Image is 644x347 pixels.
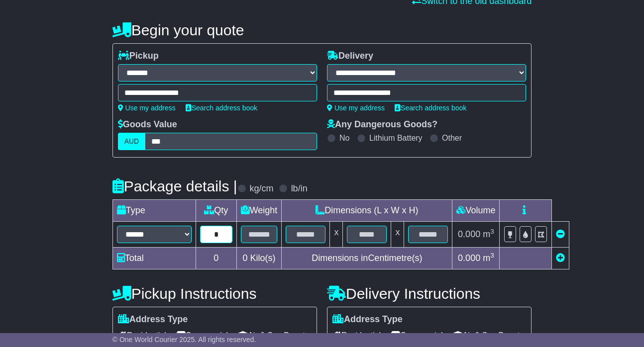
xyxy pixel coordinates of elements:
h4: Begin your quote [112,22,532,38]
span: Residential [332,328,381,343]
td: Type [112,200,196,222]
a: Use my address [118,104,176,112]
sup: 3 [490,252,494,259]
span: 0.000 [458,229,480,239]
a: Use my address [327,104,385,112]
td: 0 [196,248,236,269]
span: Commercial [391,328,442,343]
span: Residential [118,328,166,343]
td: Qty [196,200,236,222]
td: Weight [236,200,282,222]
label: Other [442,133,462,143]
label: kg/cm [250,183,274,194]
h4: Pickup Instructions [112,285,317,302]
label: Lithium Battery [369,133,423,143]
td: x [330,222,343,248]
span: Air & Sea Depot [453,328,520,343]
td: Dimensions in Centimetre(s) [282,248,452,269]
td: Volume [452,200,500,222]
a: Search address book [395,104,466,112]
td: Kilo(s) [236,248,282,269]
h4: Package details | [112,178,237,194]
label: Pickup [118,51,159,62]
span: m [483,229,494,239]
span: Commercial [176,328,228,343]
a: Search address book [186,104,257,112]
a: Remove this item [556,229,565,239]
label: No [339,133,349,143]
span: Air & Sea Depot [238,328,305,343]
span: 0 [243,253,248,263]
a: Add new item [556,253,565,263]
label: Goods Value [118,119,177,130]
label: lb/in [291,183,308,194]
label: Any Dangerous Goods? [327,119,437,130]
span: © One World Courier 2025. All rights reserved. [112,336,256,344]
label: AUD [118,133,146,150]
span: m [483,253,494,263]
label: Address Type [118,314,188,325]
td: Total [112,248,196,269]
td: Dimensions (L x W x H) [282,200,452,222]
label: Delivery [327,51,373,62]
sup: 3 [490,228,494,235]
h4: Delivery Instructions [327,285,532,302]
label: Address Type [332,314,403,325]
td: x [391,222,404,248]
span: 0.000 [458,253,480,263]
